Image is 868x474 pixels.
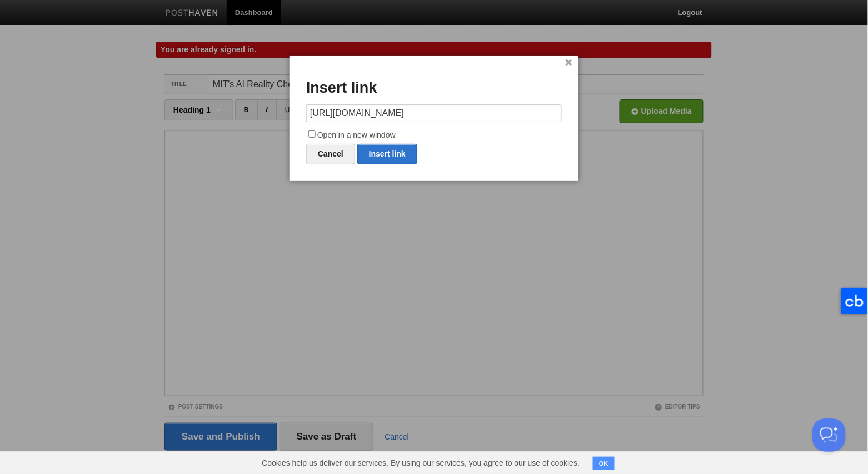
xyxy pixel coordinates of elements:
input: Open in a new window [308,130,316,138]
button: OK [593,457,615,470]
span: Cookies help us deliver our services. By using our services, you agree to our use of cookies. [251,452,591,474]
label: Open in a new window [306,129,562,142]
a: × [565,60,572,66]
a: Cancel [306,144,355,164]
a: Insert link [357,144,417,164]
iframe: Help Scout Beacon - Open [812,418,846,452]
h3: Insert link [306,80,562,97]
